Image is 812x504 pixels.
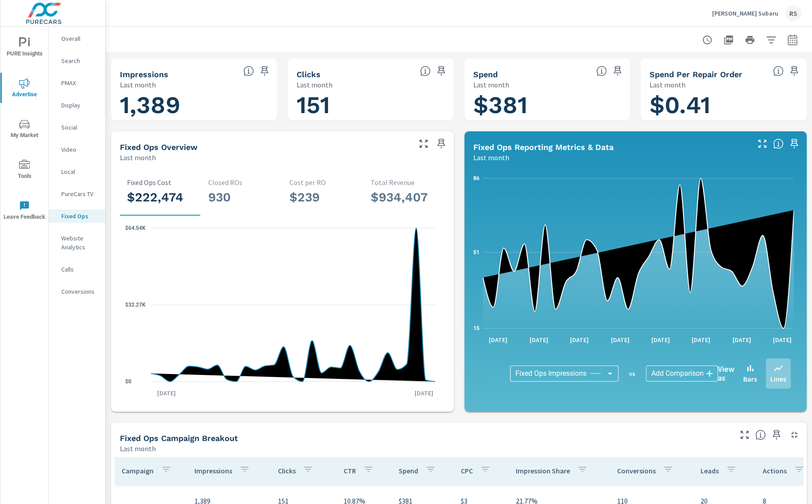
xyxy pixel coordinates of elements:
[61,167,98,176] p: Local
[787,137,801,151] span: Save this to your personalized report
[645,335,676,344] p: [DATE]
[257,64,272,78] span: Save this to your personalized report
[61,79,98,87] p: PMAX
[61,212,98,220] p: Fixed Ops
[125,302,146,308] text: $32.27K
[523,335,555,344] p: [DATE]
[596,66,607,76] span: The amount of money spent on advertising during the period.
[120,443,156,454] p: Last month
[151,389,182,398] p: [DATE]
[49,209,105,223] div: Fixed Ops
[0,27,48,231] div: nav menu
[49,285,105,298] div: Conversions
[785,5,801,21] div: RS
[473,142,614,152] h5: Fixed Ops Reporting Metrics & Data
[61,56,98,65] p: Search
[344,466,356,475] p: CTR
[194,466,232,475] p: Impressions
[61,145,98,154] p: Video
[473,70,498,79] h5: Spend
[763,466,787,475] p: Actions
[718,365,734,382] h6: View as
[61,101,98,110] p: Display
[767,335,798,344] p: [DATE]
[278,466,296,475] p: Clicks
[685,335,717,344] p: [DATE]
[604,335,635,344] p: [DATE]
[473,90,622,120] h1: $381
[289,178,356,186] p: Cost per RO
[49,187,105,201] div: PureCars TV
[49,76,105,90] div: PMAX
[3,37,46,59] span: PURE Insights
[49,143,105,156] div: Video
[208,190,275,205] h3: 930
[120,79,156,90] p: Last month
[770,374,786,384] p: Lines
[762,31,780,49] button: Apply Filters
[510,366,618,382] div: Fixed Ops Impressions
[473,152,509,163] p: Last month
[473,249,479,255] text: 51
[61,189,98,198] p: PureCars TV
[3,160,46,181] span: Tools
[125,225,146,231] text: $64.54K
[49,232,105,254] div: Website Analytics
[120,90,268,120] h1: 1,389
[473,325,479,331] text: 15
[61,234,98,252] p: Website Analytics
[3,201,46,222] span: Leave Feedback
[61,123,98,132] p: Social
[650,70,742,79] h5: Spend Per Repair Order
[243,66,254,76] span: The number of times an ad was shown on your behalf.
[720,31,737,49] button: "Export Report to PDF"
[371,178,438,186] p: Total Revenue
[127,190,194,205] h3: $222,474
[726,335,757,344] p: [DATE]
[49,98,105,112] div: Display
[127,178,194,186] p: Fixed Ops Cost
[3,119,46,141] span: My Market
[743,374,757,384] p: Bars
[769,428,784,442] span: Save this to your personalized report
[473,175,479,181] text: 86
[434,64,448,78] span: Save this to your personalized report
[49,121,105,134] div: Social
[617,466,656,475] p: Conversions
[787,428,801,442] button: Minimize Widget
[3,78,46,100] span: Advertise
[49,32,105,45] div: Overall
[399,466,418,475] p: Spend
[712,9,778,17] p: [PERSON_NAME] Subaru
[787,64,801,78] span: Save this to your personalized report
[755,137,769,151] button: Make Fullscreen
[61,265,98,274] p: Calls
[408,389,440,398] p: [DATE]
[420,66,431,76] span: The number of times an ad was clicked by a consumer.
[618,370,646,378] p: vs
[646,366,718,382] div: Add Comparison
[773,66,784,76] span: Average cost of Fixed Operations-oriented advertising per each Repair Order closed at the dealer ...
[120,142,198,152] h5: Fixed Ops Overview
[120,70,168,79] h5: Impressions
[650,90,798,120] h1: $0.41
[434,137,448,151] span: Save this to your personalized report
[125,378,131,385] text: $0
[737,428,752,442] button: Make Fullscreen
[49,54,105,67] div: Search
[516,466,570,475] p: Impression Share
[461,466,473,475] p: CPC
[773,138,784,149] span: Understand Fixed Ops data over time and see how metrics compare to each other.
[297,70,321,79] h5: Clicks
[651,369,704,378] span: Add Comparison
[473,79,509,90] p: Last month
[371,190,438,205] h3: $934,407
[701,466,719,475] p: Leads
[49,165,105,178] div: Local
[483,335,514,344] p: [DATE]
[650,79,685,90] p: Last month
[122,466,154,475] p: Campaign
[564,335,595,344] p: [DATE]
[49,263,105,276] div: Calls
[741,31,759,49] button: Print Report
